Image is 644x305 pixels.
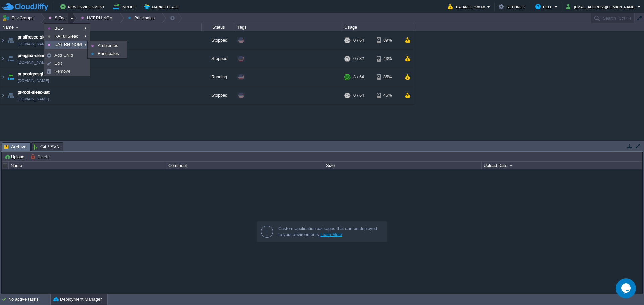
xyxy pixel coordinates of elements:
div: 0 / 32 [353,50,364,68]
div: 45% [377,86,398,104]
a: Learn More [320,232,342,237]
div: Comment [167,162,324,169]
a: Edit [45,60,89,67]
div: 3 / 64 [353,68,364,86]
button: Balance ₹38.68 [448,3,487,11]
span: Git / SVN [34,143,60,151]
button: Upload [4,154,26,160]
div: Stopped [202,50,235,68]
button: [EMAIL_ADDRESS][DOMAIN_NAME] [566,3,637,11]
img: AMDAwAAAACH5BAEAAAAALAAAAAABAAEAAAICRAEAOw== [0,50,6,68]
button: Env Groups [2,13,36,23]
a: pr-postgresql-sieac-uat [18,71,62,77]
iframe: chat widget [616,278,637,298]
a: Add Child [45,52,89,59]
span: RAFullSieac [54,34,78,39]
div: Usage [343,23,414,31]
img: AMDAwAAAACH5BAEAAAAALAAAAAABAAEAAAICRAEAOw== [6,50,15,68]
img: AMDAwAAAACH5BAEAAAAALAAAAAABAAEAAAICRAEAOw== [0,68,6,86]
img: AMDAwAAAACH5BAEAAAAALAAAAAABAAEAAAICRAEAOw== [6,86,15,104]
a: Ambientes [89,42,126,49]
div: Running [202,68,235,86]
a: RAFullSieac [45,33,89,40]
div: Size [324,162,481,169]
img: AMDAwAAAACH5BAEAAAAALAAAAAABAAEAAAICRAEAOw== [6,31,15,49]
a: BCS [45,25,89,32]
a: Principales [89,50,126,57]
span: Principales [98,51,119,56]
button: Principales [128,13,157,23]
button: UAT-RH-NOM [81,13,115,23]
div: 0 / 64 [353,31,364,49]
button: Deployment Manager [53,296,102,303]
div: Upload Date [482,162,639,169]
button: Delete [31,154,52,160]
div: 85% [377,68,398,86]
div: Tags [235,23,342,31]
div: Name [9,162,166,169]
span: BCS [54,26,63,31]
img: CloudJiffy [2,3,48,11]
img: AMDAwAAAACH5BAEAAAAALAAAAAABAAEAAAICRAEAOw== [0,86,6,104]
button: Settings [499,3,527,11]
a: pr-alfresco-sieac-uat [18,34,58,41]
img: AMDAwAAAACH5BAEAAAAALAAAAAABAAEAAAICRAEAOw== [16,27,19,28]
a: UAT-RH-NOM [45,41,89,48]
div: 89% [377,31,398,49]
span: Remove [54,69,70,74]
div: Stopped [202,86,235,104]
div: Name [1,23,201,31]
div: 43% [377,50,398,68]
a: pr-root-sieac-uat [18,89,50,96]
button: Marketplace [144,3,181,11]
div: 0 / 64 [353,86,364,104]
button: Help [535,3,554,11]
div: Custom application packages that can be deployed to your environments. [278,226,382,238]
div: Stopped [202,31,235,49]
span: Edit [54,61,62,66]
span: Add Child [54,53,73,58]
span: [DOMAIN_NAME] [18,59,49,66]
div: Status [202,23,235,31]
a: pr-nginx-sieac-uat [18,52,53,59]
button: SIEac [49,13,68,23]
img: AMDAwAAAACH5BAEAAAAALAAAAAABAAEAAAICRAEAOw== [6,68,15,86]
img: AMDAwAAAACH5BAEAAAAALAAAAAABAAEAAAICRAEAOw== [0,31,6,49]
span: UAT-RH-NOM [54,42,82,47]
span: Ambientes [98,43,118,48]
span: [DOMAIN_NAME] [18,77,49,84]
button: New Environment [60,3,107,11]
button: Import [113,3,138,11]
div: No active tasks [8,294,50,305]
span: Archive [4,143,27,151]
span: [DOMAIN_NAME] [18,41,49,47]
a: [DOMAIN_NAME] [18,96,49,102]
a: Remove [45,68,89,75]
